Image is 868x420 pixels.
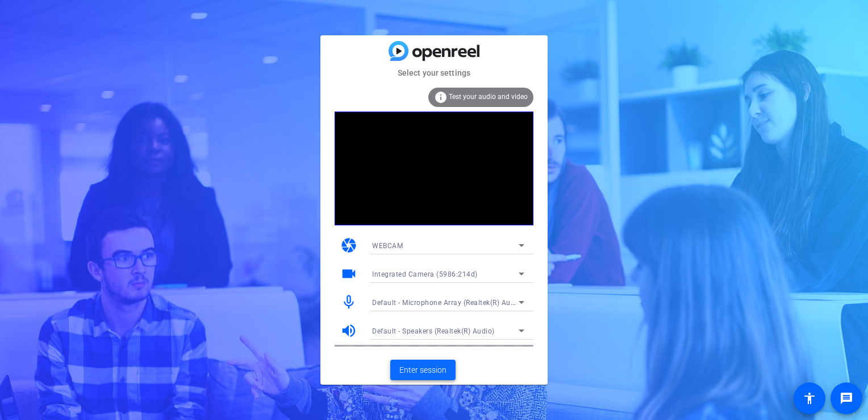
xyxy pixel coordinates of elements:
span: Default - Speakers (Realtek(R) Audio) [372,327,495,335]
span: WEBCAM [372,242,403,250]
mat-icon: camera [340,237,357,254]
mat-icon: mic_none [340,294,357,311]
span: Integrated Camera (5986:214d) [372,270,478,278]
span: Default - Microphone Array (Realtek(R) Audio) [372,298,524,307]
span: Test your audio and video [449,93,528,101]
mat-card-subtitle: Select your settings [320,67,548,79]
mat-icon: volume_up [340,322,357,339]
img: blue-gradient.svg [389,41,479,61]
mat-icon: info [434,90,448,104]
mat-icon: message [840,392,853,405]
button: Enter session [390,360,456,380]
span: Enter session [399,364,446,376]
mat-icon: accessibility [803,392,816,405]
mat-icon: videocam [340,265,357,282]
